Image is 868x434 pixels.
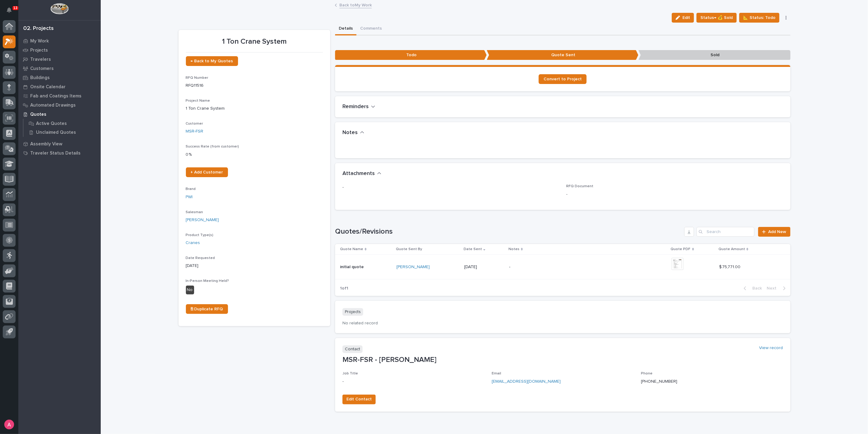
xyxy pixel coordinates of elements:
[342,170,382,177] button: Attachments
[335,254,790,279] tr: initial quoteinitial quote [PERSON_NAME] [DATE]-$ 75,771.00$ 75,771.00
[719,263,742,270] p: $ 75,771.00
[671,246,691,253] p: Quote PDF
[396,246,422,253] p: Quote Sent By
[30,151,81,156] p: Traveler Status Details
[743,14,776,21] span: 📐 Status: Todo
[191,170,223,174] span: + Add Customer
[186,76,208,80] span: RFQ Number
[641,372,653,375] span: Phone
[24,119,101,128] a: Active Quotes
[30,38,49,44] p: My Work
[18,139,101,148] a: Assembly View
[335,281,353,296] p: 1 of 1
[544,77,582,81] span: Convert to Project
[342,356,783,364] p: MSR-FSR - [PERSON_NAME]
[335,50,487,60] p: Todo
[186,187,196,191] span: Brand
[18,110,101,119] a: Quotes
[186,286,194,294] div: No
[8,7,16,17] div: Notifications13
[335,227,682,236] h1: Quotes/Revisions
[566,184,594,188] span: RFQ Document
[342,321,783,326] p: No related record
[191,307,223,311] span: ⎘ Duplicate RFQ
[36,130,76,135] p: Unclaimed Quotes
[186,167,228,177] a: + Add Customer
[186,37,323,46] p: 1 Ton Crane System
[739,13,779,23] button: 📐 Status: Todo
[758,227,790,237] a: Add New
[30,112,46,117] p: Quotes
[342,104,375,110] button: Reminders
[30,103,76,108] p: Automated Drawings
[24,128,101,137] a: Unclaimed Quotes
[186,304,228,314] a: ⎘ Duplicate RFQ
[641,379,677,384] a: [PHONE_NUMBER]
[759,345,783,351] a: View record
[30,66,54,71] p: Customers
[769,230,787,234] span: Add New
[749,286,762,291] span: Back
[346,396,372,403] span: Edit Contact
[18,46,101,55] a: Projects
[186,240,200,246] a: Cranes
[186,210,203,214] span: Salesman
[50,3,68,14] img: Workspace Logo
[186,256,215,260] span: Date Requested
[340,263,365,270] p: initial quote
[342,345,363,353] p: Contact
[342,104,369,110] h2: Reminders
[30,141,62,147] p: Assembly View
[3,418,16,431] button: users-avatar
[696,13,737,23] button: Status→ 💰 Sold
[672,13,694,23] button: Edit
[487,50,638,60] p: Quote Sent
[186,279,229,283] span: In-Person Meeting Held?
[396,264,430,270] a: [PERSON_NAME]
[186,233,214,237] span: Product Type(s)
[186,82,323,89] p: RFQ11516
[342,129,364,136] button: Notes
[18,73,101,82] a: Buildings
[638,50,790,60] p: Sold
[335,23,356,35] button: Details
[342,170,375,177] h2: Attachments
[18,82,101,91] a: Onsite Calendar
[342,308,363,316] p: Projects
[342,395,376,404] button: Edit Contact
[18,100,101,110] a: Automated Drawings
[30,57,51,62] p: Travelers
[186,56,238,66] a: ← Back to My Quotes
[342,129,358,136] h2: Notes
[186,194,193,200] a: PWI
[186,122,203,126] span: Customer
[356,23,385,35] button: Comments
[186,145,239,148] span: Success Rate (from customer)
[186,151,323,158] p: 0 %
[464,246,482,253] p: Date Sent
[3,4,16,16] button: Notifications
[340,246,363,253] p: Quote Name
[342,184,559,191] p: -
[765,286,790,291] button: Next
[718,246,745,253] p: Quote Amount
[36,121,67,126] p: Active Quotes
[18,55,101,64] a: Travelers
[23,25,54,32] div: 02. Projects
[700,14,733,21] span: Status→ 💰 Sold
[492,379,561,384] a: [EMAIL_ADDRESS][DOMAIN_NAME]
[186,99,210,103] span: Project Name
[464,264,504,270] p: [DATE]
[739,286,765,291] button: Back
[18,64,101,73] a: Customers
[339,1,372,8] a: Back toMy Work
[186,128,204,135] a: MSR-FSR
[186,217,219,223] a: [PERSON_NAME]
[186,105,323,112] p: 1 Ton Crane System
[18,148,101,158] a: Traveler Status Details
[539,74,587,84] a: Convert to Project
[342,372,358,375] span: Job Title
[30,48,48,53] p: Projects
[696,227,754,237] input: Search
[186,263,323,269] p: [DATE]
